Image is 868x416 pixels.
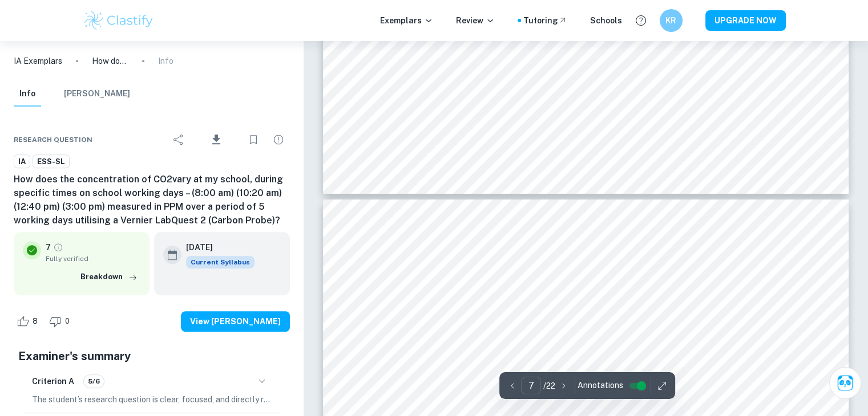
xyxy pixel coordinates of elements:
[543,380,555,392] p: / 22
[181,311,290,332] button: View [PERSON_NAME]
[456,14,495,27] p: Review
[26,316,44,327] span: 8
[186,241,245,254] h6: [DATE]
[14,156,30,168] span: IA
[46,241,51,254] p: 7
[705,10,786,31] button: UPGRADE NOW
[14,134,92,145] span: Research question
[578,380,623,391] span: Annotations
[186,256,255,268] span: Current Syllabus
[242,128,265,151] div: Bookmark
[664,14,677,27] h6: KR
[32,375,74,388] h6: Criterion A
[53,242,63,252] a: Grade fully verified
[14,81,41,107] button: Info
[14,173,290,227] h6: How does the concentration of CO2vary at my school, during specific times on school working days ...
[83,9,155,32] img: Clastify logo
[186,256,255,268] div: This exemplar is based on the current syllabus. Feel free to refer to it for inspiration/ideas wh...
[523,14,567,27] a: Tutoring
[380,14,433,27] p: Exemplars
[829,367,861,399] button: Ask Clai
[84,376,104,386] span: 5/6
[64,81,130,107] button: [PERSON_NAME]
[33,156,69,168] span: ESS-SL
[14,55,62,67] a: IA Exemplars
[167,128,190,151] div: Share
[267,128,290,151] div: Report issue
[18,348,285,365] h5: Examiner's summary
[14,154,30,169] a: IA
[78,268,140,286] button: Breakdown
[33,154,70,169] a: ESS-SL
[158,55,173,67] p: Info
[660,9,683,32] button: KR
[59,316,76,327] span: 0
[32,393,272,406] p: The student’s research question is clear, focused, and directly relevant to the investigation of ...
[92,55,128,67] p: How does the concentration of CO2vary at my school, during specific times on school working days ...
[46,312,76,331] div: Dislike
[192,125,240,154] div: Download
[631,11,651,30] button: Help and Feedback
[14,312,44,331] div: Like
[46,254,140,264] span: Fully verified
[590,14,622,27] a: Schools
